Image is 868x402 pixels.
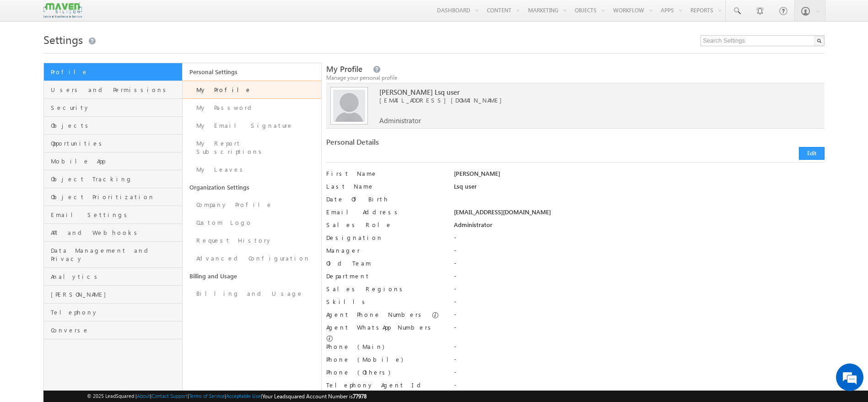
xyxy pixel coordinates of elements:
[326,310,425,319] label: Agent Phone Numbers
[44,170,182,188] a: Object Tracking
[51,290,180,299] span: [PERSON_NAME]
[326,234,441,242] label: Designation
[183,267,321,285] a: Billing and Usage
[44,152,182,170] a: Mobile App
[183,81,321,99] a: My Profile
[326,221,441,229] label: Sales Role
[51,211,180,219] span: Email Settings
[183,232,321,250] a: Request History
[454,342,825,355] div: -
[454,323,825,336] div: -
[454,182,825,195] div: Lsq user
[326,138,569,151] div: Personal Details
[326,169,441,178] label: First Name
[44,117,182,135] a: Objects
[454,208,825,221] div: [EMAIL_ADDRESS][DOMAIN_NAME]
[51,272,180,281] span: Analytics
[454,310,825,323] div: -
[262,393,367,400] span: Your Leadsquared Account Number is
[326,323,434,331] label: Agent WhatsApp Numbers
[183,179,321,196] a: Organization Settings
[51,68,180,76] span: Profile
[183,214,321,232] a: Custom Logo
[51,308,180,316] span: Telephony
[379,96,778,104] span: [EMAIL_ADDRESS][DOMAIN_NAME]
[353,393,367,400] span: 77978
[44,224,182,242] a: API and Webhooks
[183,135,321,161] a: My Report Subscriptions
[43,2,82,18] img: Custom Logo
[326,208,441,216] label: Email Address
[326,74,825,82] div: Manage your personal profile
[87,392,367,401] span: © 2025 LeadSquared | | | | |
[183,117,321,135] a: My Email Signature
[326,298,441,306] label: Skills
[43,32,83,47] span: Settings
[137,393,150,399] a: About
[183,99,321,117] a: My Password
[799,147,825,160] button: Edit
[454,285,825,298] div: -
[326,272,441,280] label: Department
[51,175,180,183] span: Object Tracking
[454,234,825,246] div: -
[379,88,778,96] span: [PERSON_NAME] Lsq user
[454,272,825,285] div: -
[183,161,321,179] a: My Leaves
[326,355,403,364] label: Phone (Mobile)
[44,99,182,117] a: Security
[51,157,180,165] span: Mobile App
[44,268,182,286] a: Analytics
[454,246,825,259] div: -
[44,304,182,321] a: Telephony
[226,393,261,399] a: Acceptable Use
[44,242,182,268] a: Data Management and Privacy
[51,139,180,147] span: Opportunities
[454,221,825,234] div: Administrator
[454,298,825,310] div: -
[51,193,180,201] span: Object Prioritization
[326,246,441,255] label: Manager
[44,206,182,224] a: Email Settings
[189,393,225,399] a: Terms of Service
[326,342,441,351] label: Phone (Main)
[51,246,180,263] span: Data Management and Privacy
[454,368,825,381] div: -
[326,195,441,203] label: Date Of Birth
[44,321,182,339] a: Converse
[183,285,321,303] a: Billing and Usage
[326,285,441,293] label: Sales Regions
[51,103,180,112] span: Security
[326,381,441,389] label: Telephony Agent Id
[454,381,825,394] div: -
[701,35,825,46] input: Search Settings
[44,63,182,81] a: Profile
[51,326,180,334] span: Converse
[51,86,180,94] span: Users and Permissions
[183,250,321,267] a: Advanced Configuration
[44,81,182,99] a: Users and Permissions
[326,182,441,190] label: Last Name
[454,259,825,272] div: -
[183,196,321,214] a: Company Profile
[44,135,182,152] a: Opportunities
[44,286,182,304] a: [PERSON_NAME]
[379,116,421,125] span: Administrator
[326,259,441,267] label: Old Team
[183,63,321,81] a: Personal Settings
[51,121,180,130] span: Objects
[454,355,825,368] div: -
[454,169,825,182] div: [PERSON_NAME]
[44,188,182,206] a: Object Prioritization
[326,368,441,376] label: Phone (Others)
[151,393,188,399] a: Contact Support
[326,64,362,74] span: My Profile
[51,228,180,237] span: API and Webhooks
